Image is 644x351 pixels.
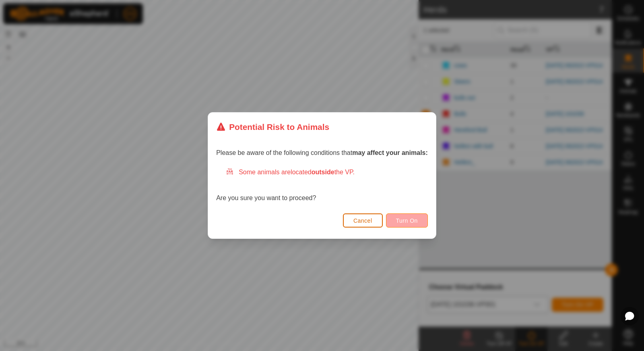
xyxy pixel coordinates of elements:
span: Turn On [396,217,418,224]
span: Please be aware of the following conditions that [216,149,428,156]
button: Cancel [343,213,383,228]
strong: outside [312,169,334,175]
span: Cancel [353,217,372,224]
button: Turn On [386,213,428,228]
div: Are you sure you want to proceed? [216,167,428,203]
strong: may affect your animals: [352,149,428,156]
span: located the VP. [291,169,355,175]
div: Some animals are [226,167,428,177]
div: Potential Risk to Animals [216,121,329,133]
